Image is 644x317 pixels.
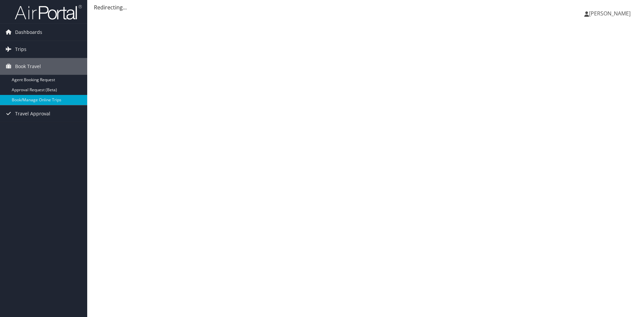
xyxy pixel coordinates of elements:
[15,4,82,20] img: airportal-logo.png
[15,105,50,122] span: Travel Approval
[589,10,631,17] span: [PERSON_NAME]
[15,58,41,75] span: Book Travel
[94,3,637,11] div: Redirecting...
[15,41,26,58] span: Trips
[15,24,42,41] span: Dashboards
[584,3,637,23] a: [PERSON_NAME]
